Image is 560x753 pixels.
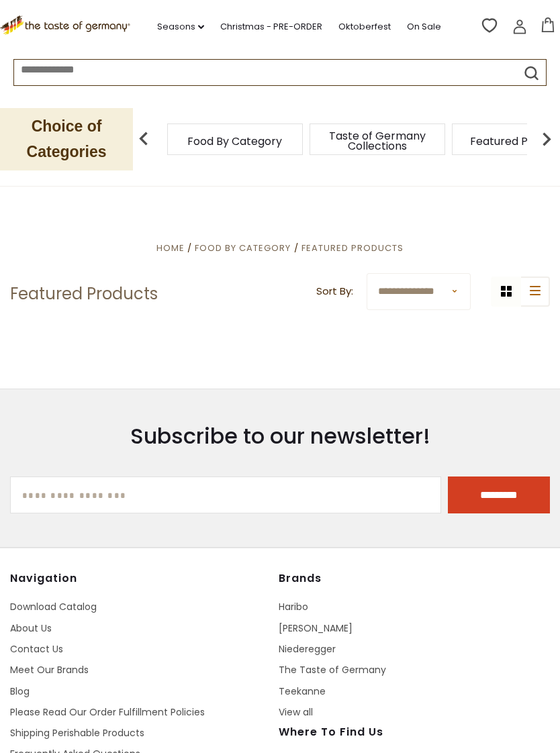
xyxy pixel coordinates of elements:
a: View all [279,705,313,719]
a: Seasons [157,19,204,34]
a: Haribo [279,600,308,613]
h4: Navigation [10,572,269,585]
a: Niederegger [279,642,336,656]
a: Christmas - PRE-ORDER [220,19,322,34]
h1: Featured Products [10,284,158,304]
h3: Subscribe to our newsletter! [10,423,550,450]
a: Oktoberfest [338,19,391,34]
a: Taste of Germany Collections [324,131,431,151]
a: Featured Products [301,242,404,254]
a: [PERSON_NAME] [279,621,353,635]
a: The Taste of Germany [279,663,386,676]
a: Contact Us [10,642,63,656]
a: Food By Category [195,242,291,254]
a: Please Read Our Order Fulfillment Policies [10,705,205,719]
h4: Brands [279,572,538,585]
img: next arrow [533,125,560,152]
img: previous arrow [130,125,157,152]
a: Teekanne [279,685,326,698]
a: About Us [10,621,52,635]
label: Sort By: [316,283,353,300]
a: Download Catalog [10,600,97,613]
h4: Where to find us [279,725,511,739]
a: On Sale [407,19,441,34]
a: Shipping Perishable Products [10,726,144,740]
a: Blog [10,685,30,698]
a: Meet Our Brands [10,663,89,676]
a: Food By Category [187,136,282,146]
a: Home [156,242,185,254]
